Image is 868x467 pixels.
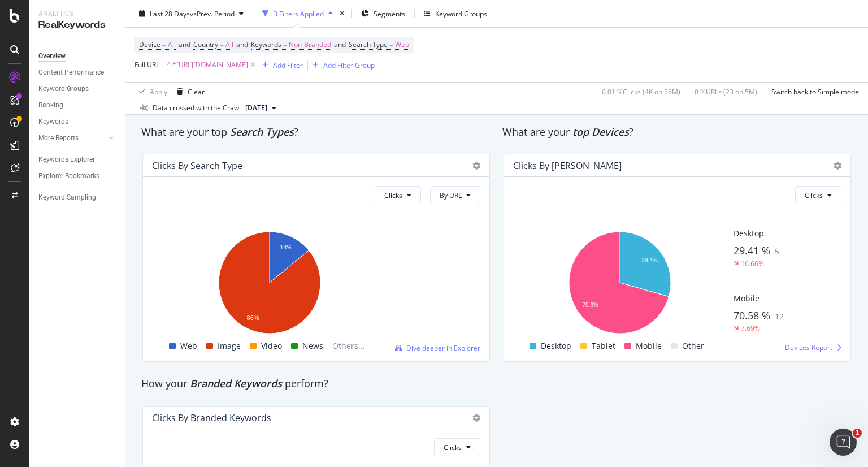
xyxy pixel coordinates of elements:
[134,60,159,70] span: Full URL
[406,343,480,353] span: Dive deeper in Explorer
[734,244,770,257] span: 29.41 %
[167,57,248,73] span: ^.*[URL][DOMAIN_NAME]
[38,132,106,144] a: More Reports
[193,40,218,49] span: Country
[775,246,779,257] span: 5
[38,67,104,79] div: Content Performance
[38,67,117,79] a: Content Performance
[830,429,857,456] iframe: Intercom live chat
[440,191,462,200] span: By URL
[384,191,402,200] span: Clicks
[734,228,764,239] span: Desktop
[289,37,331,53] span: Non-Branded
[188,87,205,96] div: Clear
[357,5,410,23] button: Segments
[771,87,859,96] div: Switch back to Simple mode
[541,339,571,353] span: Desktop
[236,40,248,49] span: and
[245,103,267,113] span: 2025 Sep. 29th
[141,377,491,391] div: How your perform?
[641,257,657,263] text: 29.4%
[395,343,480,353] a: Dive deeper in Explorer
[134,5,248,23] button: Last 28 DaysvsPrev. Period
[247,314,259,321] text: 86%
[583,302,598,308] text: 70.6%
[180,339,197,353] span: Web
[513,160,622,171] div: Clicks by [PERSON_NAME]
[38,170,99,182] div: Explorer Bookmarks
[258,5,337,23] button: 3 Filters Applied
[502,125,852,140] div: What are your ?
[172,83,205,101] button: Clear
[805,191,823,200] span: Clicks
[261,339,282,353] span: Video
[785,343,832,352] span: Devices Report
[141,125,491,140] div: What are your top ?
[225,37,233,53] span: All
[38,19,116,32] div: RealKeywords
[38,83,89,95] div: Keyword Groups
[513,226,726,339] svg: A chart.
[767,83,859,101] button: Switch back to Simple mode
[38,116,68,128] div: Keywords
[435,8,487,18] div: Keyword Groups
[179,40,190,49] span: and
[258,58,303,72] button: Add Filter
[218,339,241,353] span: Image
[220,40,224,49] span: =
[230,125,294,139] span: Search Types
[152,160,242,171] div: Clicks By Search Type
[274,8,324,18] div: 3 Filters Applied
[419,5,492,23] button: Keyword Groups
[741,323,760,333] div: 7.69%
[38,132,79,144] div: More Reports
[741,259,764,269] div: 16.66%
[150,8,190,18] span: Last 28 Days
[38,192,117,204] a: Keyword Sampling
[190,8,235,18] span: vs Prev. Period
[38,50,66,62] div: Overview
[785,343,841,352] a: Devices Report
[374,8,405,18] span: Segments
[592,339,615,353] span: Tablet
[38,100,117,111] a: Ranking
[139,40,160,49] span: Device
[375,186,421,204] button: Clicks
[395,37,409,53] span: Web
[795,186,841,204] button: Clicks
[323,60,375,70] div: Add Filter Group
[38,9,116,19] div: Analytics
[38,116,117,128] a: Keywords
[134,83,167,101] button: Apply
[273,60,303,70] div: Add Filter
[334,40,346,49] span: and
[444,443,462,452] span: Clicks
[241,101,281,115] button: [DATE]
[695,87,757,96] div: 0 % URLs ( 23 on 5M )
[602,87,680,96] div: 0.01 % Clicks ( 4K on 26M )
[636,339,662,353] span: Mobile
[430,186,480,204] button: By URL
[389,40,393,49] span: =
[308,58,375,72] button: Add Filter Group
[434,438,480,456] button: Clicks
[251,40,281,49] span: Keywords
[38,100,63,111] div: Ranking
[153,103,241,113] div: Data crossed with the Crawl
[734,309,770,322] span: 70.58 %
[162,40,166,49] span: =
[682,339,704,353] span: Other
[280,244,292,250] text: 14%
[152,226,387,339] svg: A chart.
[38,170,117,182] a: Explorer Bookmarks
[775,311,784,322] span: 12
[328,339,370,353] span: Others...
[38,50,117,62] a: Overview
[38,192,96,204] div: Keyword Sampling
[734,293,759,304] span: Mobile
[190,377,282,390] span: Branded Keywords
[38,154,95,166] div: Keywords Explorer
[161,60,165,70] span: =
